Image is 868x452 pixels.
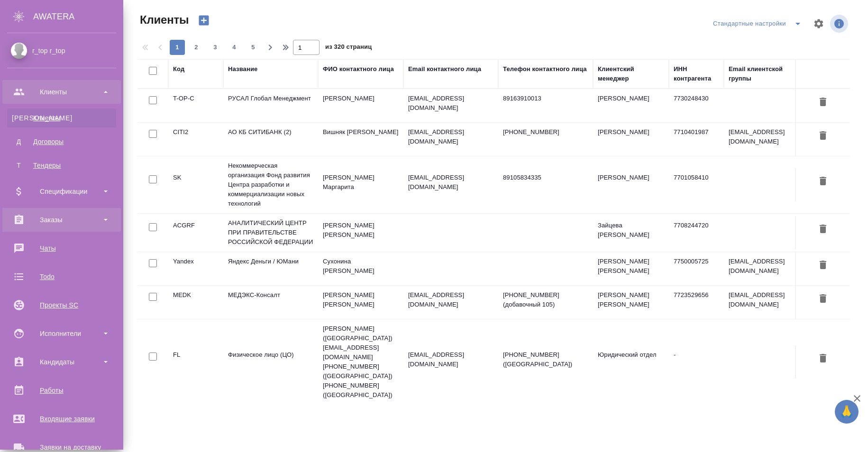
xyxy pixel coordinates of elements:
div: AWATERA [33,7,123,26]
td: 7701058410 [669,168,724,201]
span: из 320 страниц [325,41,372,55]
span: Настроить таблицу [807,12,830,35]
div: Клиентский менеджер [598,64,664,83]
td: [PERSON_NAME] [PERSON_NAME] [593,252,669,285]
td: ACGRF [168,216,223,249]
button: 🙏 [835,400,859,424]
div: Входящие заявки [7,412,116,426]
p: 89105834335 [503,173,588,182]
td: [PERSON_NAME] [593,123,669,156]
p: [EMAIL_ADDRESS][DOMAIN_NAME] [408,94,493,113]
div: Email контактного лица [408,64,481,74]
span: 4 [227,43,242,52]
button: 4 [227,40,242,55]
span: Посмотреть информацию [830,15,850,33]
td: [EMAIL_ADDRESS][DOMAIN_NAME] [724,252,809,285]
div: Кандидаты [7,355,116,369]
td: Яндекс Деньги / ЮМани [223,252,318,285]
td: [PERSON_NAME] [PERSON_NAME] [593,286,669,319]
td: T-OP-C [168,89,223,122]
div: ФИО контактного лица [323,64,394,74]
button: Удалить [815,290,831,308]
td: Вишняк [PERSON_NAME] [318,123,403,156]
div: Договоры [12,137,111,146]
td: [PERSON_NAME] Маргарита [318,168,403,201]
a: Входящие заявки [2,407,121,431]
td: Юридический отдел [593,345,669,379]
td: [PERSON_NAME] [593,168,669,201]
td: [EMAIL_ADDRESS][DOMAIN_NAME] [724,123,809,156]
a: Чаты [2,236,121,260]
td: FL [168,345,223,379]
p: 89163910013 [503,94,588,103]
td: МЕДЭКС-Консалт [223,286,318,319]
td: 7710401987 [669,123,724,156]
div: Клиенты [7,85,116,99]
div: Спецификации [7,184,116,199]
button: 5 [246,40,261,55]
span: 5 [246,43,261,52]
td: Сухонина [PERSON_NAME] [318,252,403,285]
td: [EMAIL_ADDRESS][DOMAIN_NAME] [724,286,809,319]
a: ДДоговоры [7,132,116,151]
p: [EMAIL_ADDRESS][DOMAIN_NAME] [408,290,493,309]
button: Создать [192,12,215,28]
div: Работы [7,383,116,398]
button: Удалить [815,94,831,111]
td: SK [168,168,223,201]
td: 7730248430 [669,89,724,122]
td: 7750005725 [669,252,724,285]
td: Yandex [168,252,223,285]
div: Тендеры [12,161,111,170]
div: split button [711,16,807,31]
td: CITI2 [168,123,223,156]
div: Чаты [7,241,116,255]
td: АНАЛИТИЧЕСКИЙ ЦЕНТР ПРИ ПРАВИТЕЛЬСТВЕ РОССИЙСКОЙ ФЕДЕРАЦИИ [223,214,318,252]
a: Todo [2,265,121,289]
div: Клиенты [12,113,111,123]
div: Todo [7,270,116,284]
p: [EMAIL_ADDRESS][DOMAIN_NAME] [408,127,493,146]
p: [PHONE_NUMBER] (добавочный 105) [503,290,588,309]
div: Email клиентской группы [729,64,804,83]
p: [EMAIL_ADDRESS][DOMAIN_NAME] [408,350,493,369]
td: [PERSON_NAME] [318,89,403,122]
td: [PERSON_NAME] ([GEOGRAPHIC_DATA]) [EMAIL_ADDRESS][DOMAIN_NAME] [PHONE_NUMBER] ([GEOGRAPHIC_DATA])... [318,319,403,405]
p: [EMAIL_ADDRESS][DOMAIN_NAME] [408,173,493,192]
div: Проекты SC [7,298,116,312]
td: 7708244720 [669,216,724,249]
td: РУСАЛ Глобал Менеджмент [223,89,318,122]
div: r_top r_top [7,45,116,56]
span: 🙏 [839,402,855,422]
td: [PERSON_NAME] [593,89,669,122]
button: Удалить [815,127,831,145]
p: [PHONE_NUMBER] ([GEOGRAPHIC_DATA]) [503,350,588,369]
button: 3 [208,40,223,55]
td: Некоммерческая организация Фонд развития Центра разработки и коммерциализации новых технологий [223,156,318,213]
span: 2 [189,43,204,52]
button: Удалить [815,221,831,238]
td: MEDK [168,286,223,319]
td: Физическое лицо (ЦО) [223,345,318,379]
div: Телефон контактного лица [503,64,587,74]
div: Код [173,64,184,74]
span: Клиенты [137,12,189,27]
td: 7723529656 [669,286,724,319]
td: - [669,345,724,379]
a: ТТендеры [7,156,116,175]
p: [PHONE_NUMBER] [503,127,588,137]
button: Удалить [815,173,831,190]
a: [PERSON_NAME]Клиенты [7,108,116,127]
td: АО КБ СИТИБАНК (2) [223,123,318,156]
button: Удалить [815,257,831,274]
button: 2 [189,40,204,55]
td: [PERSON_NAME] [PERSON_NAME] [318,216,403,249]
td: [PERSON_NAME] [PERSON_NAME] [318,286,403,319]
div: Заказы [7,213,116,227]
td: Зайцева [PERSON_NAME] [593,216,669,249]
a: Работы [2,379,121,402]
span: 3 [208,43,223,52]
a: Проекты SC [2,293,121,317]
div: ИНН контрагента [674,64,719,83]
div: Название [228,64,257,74]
